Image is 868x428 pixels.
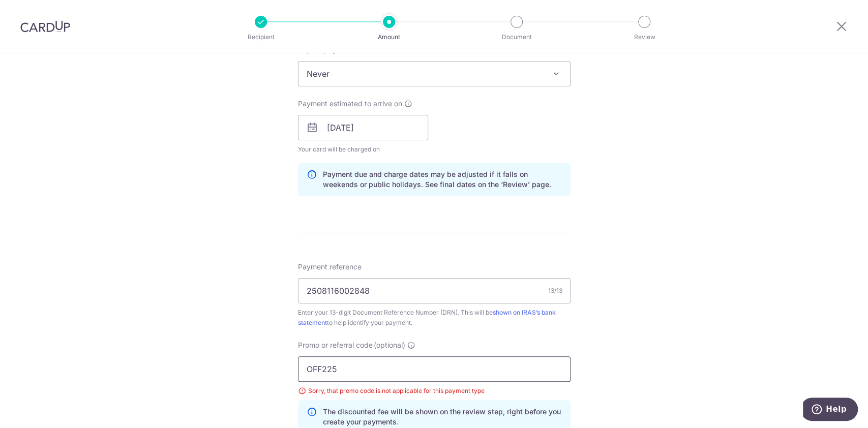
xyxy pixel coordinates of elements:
p: The discounted fee will be shown on the review step, right before you create your payments. [323,407,562,427]
span: Promo or referral code [298,340,373,350]
p: Payment due and charge dates may be adjusted if it falls on weekends or public holidays. See fina... [323,169,562,190]
iframe: Opens a widget where you can find more information [803,398,858,423]
p: Recipient [223,32,298,42]
div: 13/13 [548,286,562,296]
span: (optional) [374,340,405,350]
span: Your card will be charged on [298,144,428,155]
p: Review [607,32,682,42]
div: Sorry, that promo code is not applicable for this payment type [298,386,571,396]
span: Never [298,61,571,86]
span: Payment reference [298,262,362,272]
p: Amount [351,32,427,42]
div: Enter your 13-digit Document Reference Number (DRN). This will be to help identify your payment. [298,308,571,328]
input: DD / MM / YYYY [298,115,428,140]
span: Payment estimated to arrive on [298,99,402,109]
p: Document [479,32,554,42]
span: Never [298,62,570,86]
img: CardUp [20,20,70,33]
